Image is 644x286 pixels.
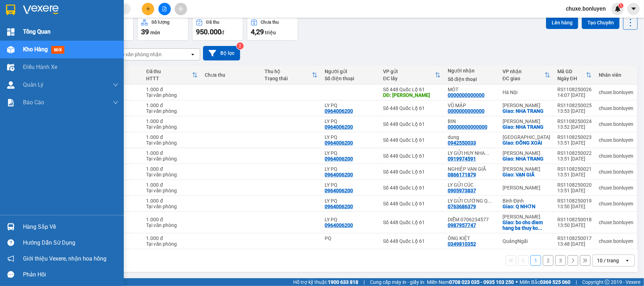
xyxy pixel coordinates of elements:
[503,103,550,108] div: [PERSON_NAME]
[146,92,197,98] div: Tại văn phòng
[113,51,162,58] div: Chọn văn phòng nhận
[599,238,633,244] div: chuxe.bonluyen
[364,278,365,286] span: |
[557,235,592,241] div: RS1108250017
[576,278,577,286] span: |
[599,153,633,159] div: chuxe.bonluyen
[383,153,441,159] div: Số 448 Quốc Lộ 61
[538,225,542,231] span: ...
[503,238,550,244] div: QuảngNgãi
[325,172,353,177] div: 0964006200
[383,76,435,81] div: ĐC lấy
[448,108,485,114] div: 0000000000000
[143,66,201,84] th: Toggle SortBy
[503,124,550,130] div: Giao: NHA TRANG
[448,124,487,130] div: 00000000000000
[137,15,188,41] button: Số lượng39món
[146,108,197,114] div: Tại văn phòng
[557,69,586,74] div: Mã GD
[23,254,106,263] span: Giới thiệu Vexere, nhận hoa hồng
[162,6,167,11] span: file-add
[7,271,14,278] span: message
[146,76,192,81] div: HTTT
[7,239,14,246] span: question-circle
[448,76,495,82] div: Số điện thoại
[560,4,611,13] span: chuxe.bonluyen
[23,98,44,107] span: Báo cáo
[7,223,14,230] img: warehouse-icon
[146,103,197,108] div: 1.000 đ
[485,150,489,156] span: ...
[23,222,118,232] div: Hàng sắp về
[557,198,592,204] div: RS1108250019
[146,172,197,177] div: Tại văn phòng
[146,124,197,130] div: Tại văn phòng
[599,137,633,143] div: chuxe.bonluyen
[265,76,312,81] div: Trạng thái
[619,3,623,8] sup: 1
[325,156,353,162] div: 0964006200
[448,118,495,124] div: BIN
[146,188,197,193] div: Tại văn phòng
[448,92,485,98] div: 0000000000000
[325,222,353,228] div: 0964006200
[530,255,541,266] button: 1
[383,238,441,244] div: Số 448 Quốc Lộ 61
[557,217,592,222] div: RS1108250018
[325,69,376,74] div: Người gửi
[599,201,633,206] div: chuxe.bonluyen
[383,105,441,111] div: Số 448 Quốc Lộ 61
[146,204,197,209] div: Tại văn phòng
[448,217,495,222] div: DIỄM 0706234577
[448,134,495,140] div: dung
[383,92,441,98] div: DĐ: MINH PHÁT
[325,182,376,188] div: LY PQ
[599,121,633,127] div: chuxe.bonluyen
[325,235,376,241] div: PQ
[631,6,637,12] span: caret-down
[557,156,592,162] div: 13:51 [DATE]
[113,100,118,105] span: down
[448,140,476,146] div: 0942550033
[7,64,14,71] img: warehouse-icon
[448,156,476,162] div: 0919974591
[557,124,592,130] div: 13:52 [DATE]
[599,220,633,225] div: chuxe.bonluyen
[146,6,151,11] span: plus
[7,99,14,106] img: solution-icon
[448,172,476,177] div: 0866171879
[265,69,312,74] div: Thu hộ
[599,169,633,175] div: chuxe.bonluyen
[620,3,622,8] span: 1
[251,28,264,36] span: 4,29
[557,140,592,146] div: 13:51 [DATE]
[555,255,566,266] button: 3
[325,140,353,146] div: 0964006200
[503,108,550,114] div: Giao: NHA TRANG
[557,182,592,188] div: RS1108250020
[503,156,550,162] div: Giao: NHA TRANG
[448,188,476,193] div: 0905973837
[503,172,550,177] div: Giao: VẠN GIÃ
[557,222,592,228] div: 13:50 [DATE]
[146,222,197,228] div: Tại văn phòng
[205,72,258,78] div: Chưa thu
[557,134,592,140] div: RS1108250023
[325,204,353,209] div: 0964006200
[540,279,570,285] strong: 0369 525 060
[448,103,495,108] div: VŨ MẬP
[265,30,276,35] span: triệu
[325,217,376,222] div: LY PQ
[51,46,64,54] span: mới
[597,257,619,264] div: 10 / trang
[146,134,197,140] div: 1.000 đ
[557,118,592,124] div: RS1108250024
[448,87,495,92] div: MÓT
[113,82,118,88] span: down
[557,188,592,193] div: 13:51 [DATE]
[23,238,118,248] div: Hướng dẫn sử dụng
[503,118,550,124] div: [PERSON_NAME]
[448,68,495,74] div: Người nhận
[178,6,183,11] span: aim
[325,166,376,172] div: LY PQ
